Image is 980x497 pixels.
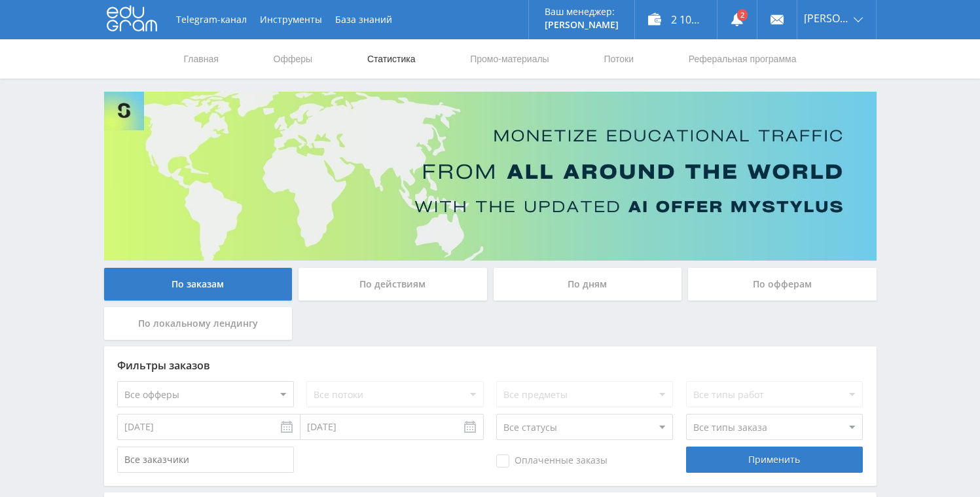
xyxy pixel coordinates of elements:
span: Оплаченные заказы [496,454,608,468]
a: Потоки [602,39,635,79]
div: По офферам [688,268,877,301]
p: [PERSON_NAME] [545,20,619,30]
div: Применить [686,447,863,473]
span: [PERSON_NAME] [804,13,850,24]
div: По заказам [104,268,293,301]
img: Banner [104,92,877,261]
div: По локальному лендингу [104,307,293,340]
a: Статистика [366,39,417,79]
a: Промо-материалы [469,39,550,79]
div: По дням [494,268,682,301]
a: Главная [183,39,220,79]
a: Реферальная программа [687,39,798,79]
input: Все заказчики [117,447,294,473]
p: Ваш менеджер: [545,7,619,17]
div: Фильтры заказов [117,359,863,371]
a: Офферы [272,39,314,79]
div: По действиям [299,268,487,301]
